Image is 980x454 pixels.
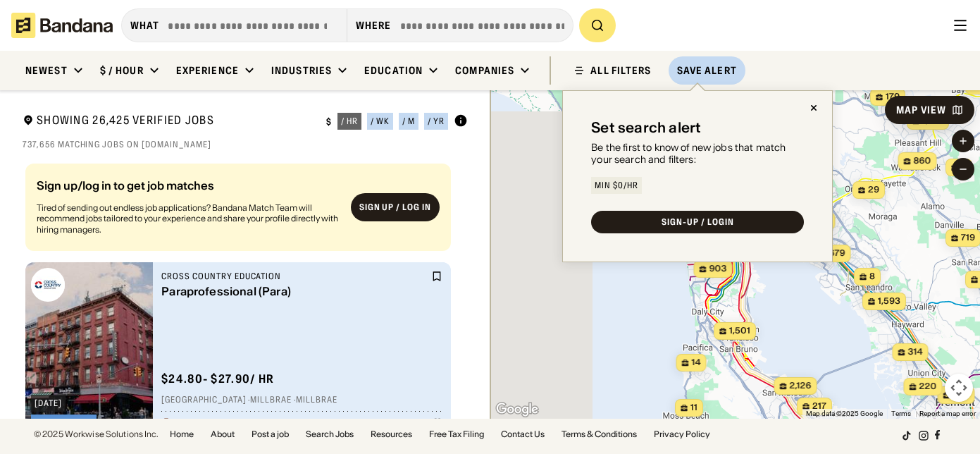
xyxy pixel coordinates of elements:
[812,400,826,412] span: 217
[494,400,540,419] a: Open this area in Google Maps (opens a new window)
[829,247,845,259] span: 679
[709,263,727,275] span: 903
[591,119,701,136] div: Set search alert
[371,430,412,438] a: Resources
[677,64,737,77] div: Save Alert
[31,268,65,302] img: Cross Country Education logo
[161,395,442,406] div: [GEOGRAPHIC_DATA] · Millbrae · Millbrae
[359,202,431,214] div: Sign up / Log in
[654,430,710,438] a: Privacy Policy
[161,285,428,298] div: Paraprofessional (Para)
[790,380,812,392] span: 2,126
[896,105,946,115] div: Map View
[428,117,445,125] div: / yr
[37,180,340,202] div: Sign up/log in to get job matches
[306,430,354,438] a: Search Jobs
[23,158,468,419] div: grid
[494,400,540,419] img: Google
[23,113,315,130] div: Showing 26,425 Verified Jobs
[356,19,392,32] div: Where
[364,64,423,77] div: Education
[914,155,931,167] span: 860
[100,64,144,77] div: $ / hour
[211,430,235,438] a: About
[690,402,697,414] span: 11
[326,116,332,128] div: $
[662,218,733,226] div: SIGN-UP / LOGIN
[161,271,428,282] div: Cross Country Education
[961,232,975,244] span: 719
[161,372,274,386] div: $ 24.80 - $27.90 / hr
[595,181,638,190] div: Min $0/hr
[590,66,651,75] div: ALL FILTERS
[891,410,911,417] a: Terms (opens in new tab)
[23,139,468,150] div: 737,656 matching jobs on [DOMAIN_NAME]
[341,117,358,125] div: / hr
[591,142,804,166] div: Be the first to know of new jobs that match your search and filters:
[908,346,923,358] span: 314
[455,64,514,77] div: Companies
[429,430,484,438] a: Free Tax Filing
[252,430,289,438] a: Post a job
[562,430,637,438] a: Terms & Conditions
[886,91,900,103] span: 179
[402,117,415,125] div: / m
[501,430,545,438] a: Contact Us
[692,357,701,369] span: 14
[868,184,879,196] span: 29
[271,64,332,77] div: Industries
[176,64,239,77] div: Experience
[34,430,159,438] div: © 2025 Workwise Solutions Inc.
[729,325,750,337] span: 1,501
[37,202,340,235] div: Tired of sending out endless job applications? Bandana Match Team will recommend jobs tailored to...
[221,418,263,429] div: Full-time
[170,430,194,438] a: Home
[869,271,875,283] span: 8
[371,117,390,125] div: / wk
[878,295,900,307] span: 1,593
[11,13,113,38] img: Bandana logotype
[130,19,159,32] div: what
[919,410,976,417] a: Report a map error
[25,64,68,77] div: Newest
[945,374,973,402] button: Map camera controls
[806,410,883,417] span: Map data ©2025 Google
[35,399,62,407] div: [DATE]
[919,381,937,393] span: 220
